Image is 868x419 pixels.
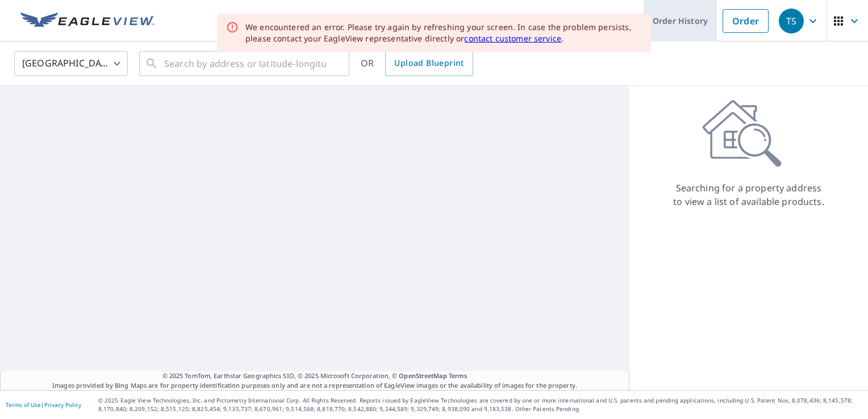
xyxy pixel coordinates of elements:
a: Order [723,9,769,33]
a: Terms of Use [6,401,41,409]
a: Privacy Policy [44,401,81,409]
a: contact customer service [464,33,561,44]
div: TS [779,9,804,33]
div: [GEOGRAPHIC_DATA] [14,48,128,79]
div: We encountered an error. Please try again by refreshing your screen. In case the problem persists... [245,22,642,44]
a: Terms [449,371,468,380]
div: OR [361,51,473,76]
img: EV Logo [20,12,155,30]
p: Searching for a property address to view a list of available products. [673,181,825,208]
span: Upload Blueprint [394,56,464,70]
p: © 2025 Eagle View Technologies, Inc. and Pictometry International Corp. All Rights Reserved. Repo... [98,396,862,413]
a: OpenStreetMap [399,371,446,380]
span: © 2025 TomTom, Earthstar Geographics SIO, © 2025 Microsoft Corporation, © [162,371,468,381]
a: Upload Blueprint [385,51,473,76]
p: | [6,401,81,408]
input: Search by address or latitude-longitude [164,48,326,79]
